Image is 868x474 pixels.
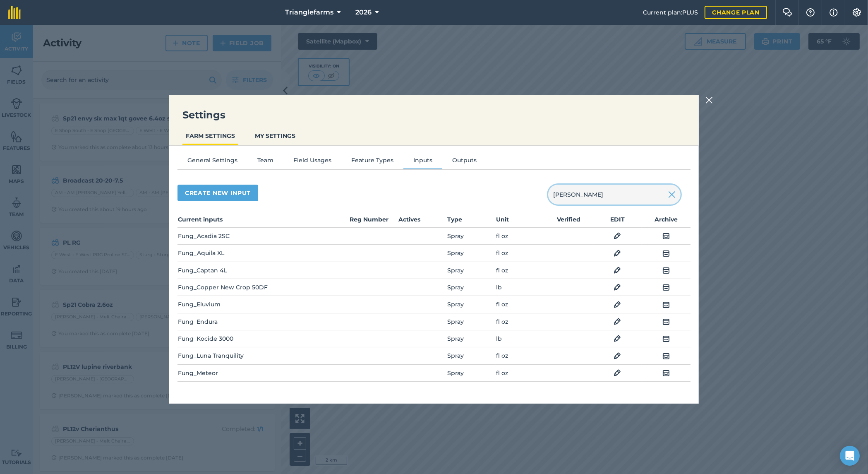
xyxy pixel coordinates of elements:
button: Team [247,156,283,168]
td: Fung_Endura [177,313,348,330]
td: Fung_Captan 4L [177,262,348,279]
img: svg+xml;base64,PHN2ZyB4bWxucz0iaHR0cDovL3d3dy53My5vcmcvMjAwMC9zdmciIHdpZHRoPSIxOCIgaGVpZ2h0PSIyNC... [662,231,670,241]
th: Current inputs [177,214,348,228]
td: Spray [447,228,496,245]
td: Fung_Kocide 3000 [177,330,348,347]
button: Inputs [403,156,442,168]
a: Change plan [705,6,767,19]
img: svg+xml;base64,PHN2ZyB4bWxucz0iaHR0cDovL3d3dy53My5vcmcvMjAwMC9zdmciIHdpZHRoPSIxOCIgaGVpZ2h0PSIyNC... [614,368,621,378]
img: svg+xml;base64,PHN2ZyB4bWxucz0iaHR0cDovL3d3dy53My5vcmcvMjAwMC9zdmciIHdpZHRoPSIxOCIgaGVpZ2h0PSIyNC... [662,368,670,378]
td: Spray [447,330,496,347]
img: svg+xml;base64,PHN2ZyB4bWxucz0iaHR0cDovL3d3dy53My5vcmcvMjAwMC9zdmciIHdpZHRoPSIxOCIgaGVpZ2h0PSIyNC... [662,248,670,258]
td: Fung_Eluvium [177,296,348,313]
img: svg+xml;base64,PHN2ZyB4bWxucz0iaHR0cDovL3d3dy53My5vcmcvMjAwMC9zdmciIHdpZHRoPSIxOCIgaGVpZ2h0PSIyNC... [614,248,621,258]
span: Trianglefarms [285,7,333,17]
img: svg+xml;base64,PHN2ZyB4bWxucz0iaHR0cDovL3d3dy53My5vcmcvMjAwMC9zdmciIHdpZHRoPSIxOCIgaGVpZ2h0PSIyNC... [614,334,621,344]
td: Fung_Acadia 2SC [177,228,348,245]
th: Actives [398,214,447,228]
td: fl oz [496,313,544,330]
button: MY SETTINGS [252,128,299,144]
th: Verified [544,214,593,228]
td: Fung_Copper New Crop 50DF [177,279,348,296]
div: Open Intercom Messenger [840,446,860,466]
input: Search [548,185,681,205]
img: A question mark icon [806,8,815,17]
h3: Settings [169,108,699,122]
img: fieldmargin Logo [8,6,21,19]
button: Create new input [177,185,258,201]
th: EDIT [593,214,642,228]
img: svg+xml;base64,PHN2ZyB4bWxucz0iaHR0cDovL3d3dy53My5vcmcvMjAwMC9zdmciIHdpZHRoPSIxOCIgaGVpZ2h0PSIyNC... [614,317,621,327]
img: A cog icon [852,8,862,17]
button: FARM SETTINGS [182,128,238,144]
td: Fung_Moncoat MZ [177,381,348,398]
td: Fung_Meteor [177,364,348,381]
td: lb [496,279,544,296]
img: svg+xml;base64,PHN2ZyB4bWxucz0iaHR0cDovL3d3dy53My5vcmcvMjAwMC9zdmciIHdpZHRoPSIxOCIgaGVpZ2h0PSIyNC... [662,334,670,344]
img: svg+xml;base64,PHN2ZyB4bWxucz0iaHR0cDovL3d3dy53My5vcmcvMjAwMC9zdmciIHdpZHRoPSIxNyIgaGVpZ2h0PSIxNy... [830,7,838,17]
button: General Settings [177,156,247,168]
th: Unit [496,214,544,228]
img: svg+xml;base64,PHN2ZyB4bWxucz0iaHR0cDovL3d3dy53My5vcmcvMjAwMC9zdmciIHdpZHRoPSIxOCIgaGVpZ2h0PSIyNC... [614,231,621,241]
button: Outputs [442,156,487,168]
th: Archive [642,214,691,228]
td: Spray [447,245,496,262]
td: lb [496,330,544,347]
td: Spray [447,262,496,279]
td: Fung_Aquila XL [177,245,348,262]
td: Spray [447,296,496,313]
td: fl oz [496,364,544,381]
th: Reg Number [349,214,398,228]
td: fl oz [496,347,544,364]
td: fl oz [496,262,544,279]
img: svg+xml;base64,PHN2ZyB4bWxucz0iaHR0cDovL3d3dy53My5vcmcvMjAwMC9zdmciIHdpZHRoPSIxOCIgaGVpZ2h0PSIyNC... [614,300,621,310]
td: fl oz [496,228,544,245]
img: svg+xml;base64,PHN2ZyB4bWxucz0iaHR0cDovL3d3dy53My5vcmcvMjAwMC9zdmciIHdpZHRoPSIxOCIgaGVpZ2h0PSIyNC... [662,351,670,361]
span: Current plan : PLUS [643,8,698,17]
td: fl oz [496,296,544,313]
td: Spray [447,364,496,381]
img: svg+xml;base64,PHN2ZyB4bWxucz0iaHR0cDovL3d3dy53My5vcmcvMjAwMC9zdmciIHdpZHRoPSIxOCIgaGVpZ2h0PSIyNC... [614,351,621,361]
td: fl oz [496,245,544,262]
img: svg+xml;base64,PHN2ZyB4bWxucz0iaHR0cDovL3d3dy53My5vcmcvMjAwMC9zdmciIHdpZHRoPSIyMiIgaGVpZ2h0PSIzMC... [668,190,676,200]
img: svg+xml;base64,PHN2ZyB4bWxucz0iaHR0cDovL3d3dy53My5vcmcvMjAwMC9zdmciIHdpZHRoPSIxOCIgaGVpZ2h0PSIyNC... [662,317,670,327]
img: svg+xml;base64,PHN2ZyB4bWxucz0iaHR0cDovL3d3dy53My5vcmcvMjAwMC9zdmciIHdpZHRoPSIxOCIgaGVpZ2h0PSIyNC... [662,300,670,310]
td: Spray [447,347,496,364]
td: Fung_Luna Tranquility [177,347,348,364]
td: Seed [447,381,496,398]
img: Two speech bubbles overlapping with the left bubble in the forefront [782,8,792,17]
img: svg+xml;base64,PHN2ZyB4bWxucz0iaHR0cDovL3d3dy53My5vcmcvMjAwMC9zdmciIHdpZHRoPSIyMiIgaGVpZ2h0PSIzMC... [705,95,713,105]
td: Spray [447,313,496,330]
img: svg+xml;base64,PHN2ZyB4bWxucz0iaHR0cDovL3d3dy53My5vcmcvMjAwMC9zdmciIHdpZHRoPSIxOCIgaGVpZ2h0PSIyNC... [614,282,621,292]
img: svg+xml;base64,PHN2ZyB4bWxucz0iaHR0cDovL3d3dy53My5vcmcvMjAwMC9zdmciIHdpZHRoPSIxOCIgaGVpZ2h0PSIyNC... [662,282,670,292]
th: Type [447,214,496,228]
img: svg+xml;base64,PHN2ZyB4bWxucz0iaHR0cDovL3d3dy53My5vcmcvMjAwMC9zdmciIHdpZHRoPSIxOCIgaGVpZ2h0PSIyNC... [614,265,621,275]
td: oz [496,381,544,398]
button: Field Usages [283,156,341,168]
button: Feature Types [341,156,403,168]
td: Spray [447,279,496,296]
img: svg+xml;base64,PHN2ZyB4bWxucz0iaHR0cDovL3d3dy53My5vcmcvMjAwMC9zdmciIHdpZHRoPSIxOCIgaGVpZ2h0PSIyNC... [662,265,670,275]
span: 2026 [355,7,372,17]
